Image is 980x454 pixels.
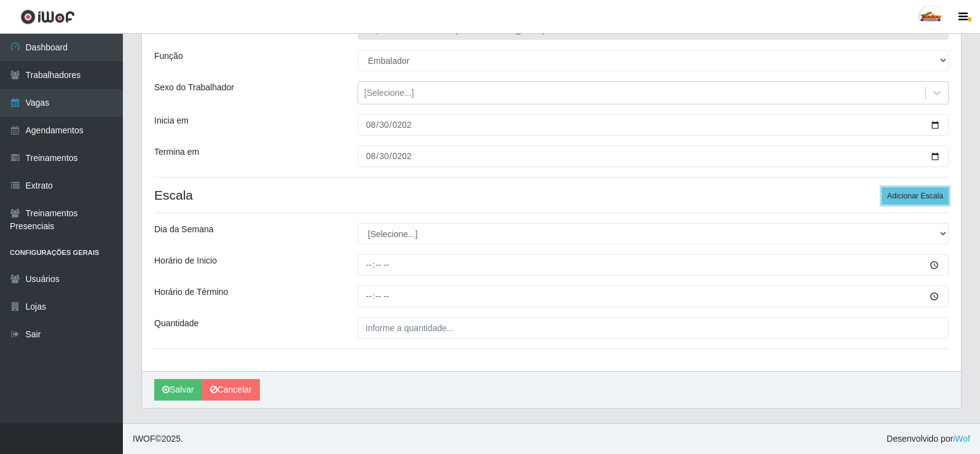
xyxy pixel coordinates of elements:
[133,434,155,444] span: IWOF
[882,187,949,205] button: Adicionar Escala
[154,146,199,159] label: Termina em
[953,434,970,444] a: iWof
[133,432,183,445] span: © 2025 .
[358,114,949,136] input: 00/00/0000
[358,254,949,276] input: 00:00
[154,254,217,267] label: Horário de Inicio
[202,379,260,401] a: Cancelar
[154,81,234,94] label: Sexo do Trabalhador
[20,9,75,25] img: CoreUI Logo
[154,187,949,203] h4: Escala
[358,317,949,339] input: Informe a quantidade...
[358,286,949,307] input: 00:00
[154,114,189,127] label: Inicia em
[154,223,214,236] label: Dia da Semana
[154,317,198,330] label: Quantidade
[154,379,202,401] button: Salvar
[154,50,183,63] label: Função
[358,146,949,167] input: 00/00/0000
[887,432,970,445] span: Desenvolvido por
[154,286,228,299] label: Horário de Término
[364,87,414,100] div: [Selecione...]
